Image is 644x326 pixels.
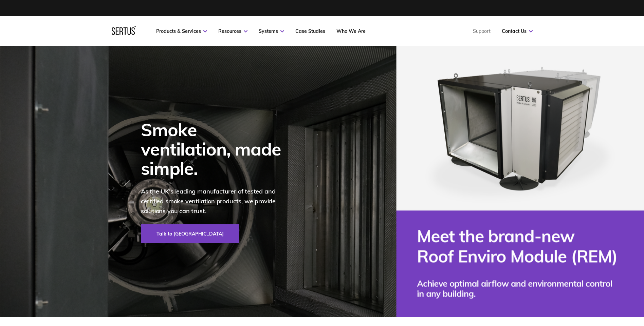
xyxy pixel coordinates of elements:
a: Resources [218,28,247,34]
a: Contact Us [502,28,533,34]
a: Support [473,28,491,34]
a: Talk to [GEOGRAPHIC_DATA] [141,224,239,243]
a: Systems [259,28,284,34]
div: Smoke ventilation, made simple. [141,120,290,178]
p: As the UK's leading manufacturer of tested and certified smoke ventilation products, we provide s... [141,187,290,216]
a: Case Studies [295,28,325,34]
a: Products & Services [156,28,207,34]
a: Who We Are [336,28,366,34]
